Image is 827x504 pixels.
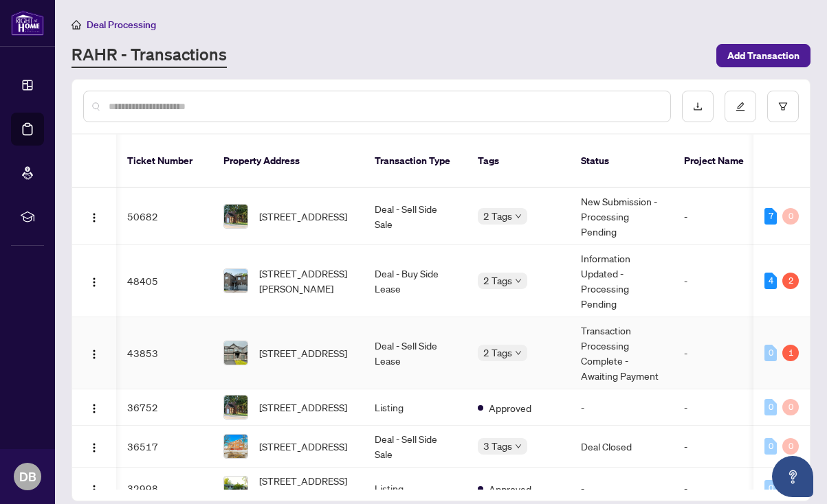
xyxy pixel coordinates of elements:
div: 0 [782,399,799,415]
span: 2 Tags [483,208,512,224]
th: Status [570,135,673,188]
th: Property Address [212,135,364,188]
td: Deal - Sell Side Sale [364,426,467,468]
span: filter [778,102,788,111]
img: Logo [89,484,100,495]
span: down [515,350,522,356]
span: download [693,102,703,111]
td: Deal - Buy Side Lease [364,245,467,317]
div: 0 [764,399,777,415]
div: 0 [782,208,799,225]
img: thumbnail-img [224,341,247,365]
img: thumbnail-img [224,396,247,419]
span: [STREET_ADDRESS] [259,439,347,454]
button: Logo [83,477,105,499]
td: - [570,389,673,426]
img: Logo [89,349,100,360]
span: Add Transaction [727,45,800,67]
td: 43853 [116,317,212,389]
span: [STREET_ADDRESS] [259,400,347,415]
span: Approved [489,400,531,415]
button: Logo [83,396,105,418]
div: 0 [764,438,777,455]
button: Logo [83,270,105,292]
td: 50682 [116,188,212,245]
span: home [71,20,81,30]
span: 3 Tags [483,438,512,454]
button: edit [725,91,756,122]
img: Logo [89,212,100,223]
span: 2 Tags [483,273,512,288]
span: [STREET_ADDRESS] [259,209,347,224]
span: edit [736,102,745,111]
span: Approved [489,481,531,496]
div: 1 [782,345,799,361]
div: 2 [782,273,799,289]
button: Open asap [772,456,813,497]
button: Logo [83,435,105,457]
span: 2 Tags [483,345,512,360]
td: - [673,188,756,245]
span: down [515,443,522,450]
span: [STREET_ADDRESS][PERSON_NAME] [259,473,353,503]
button: Logo [83,205,105,227]
td: Transaction Processing Complete - Awaiting Payment [570,317,673,389]
div: 7 [764,208,777,225]
img: thumbnail-img [224,205,247,228]
img: thumbnail-img [224,435,247,458]
td: Listing [364,389,467,426]
img: Logo [89,442,100,453]
td: Deal - Sell Side Sale [364,188,467,245]
td: Deal - Sell Side Lease [364,317,467,389]
th: Ticket Number [116,135,212,188]
span: Deal Processing [87,19,156,31]
td: - [673,245,756,317]
a: RAHR - Transactions [71,43,227,68]
button: Logo [83,342,105,364]
button: filter [767,91,799,122]
span: [STREET_ADDRESS] [259,345,347,360]
td: - [673,317,756,389]
td: New Submission - Processing Pending [570,188,673,245]
div: 0 [782,438,799,455]
img: Logo [89,403,100,414]
button: Add Transaction [716,44,811,67]
span: down [515,213,522,220]
div: 4 [764,273,777,289]
img: logo [11,10,44,36]
td: - [673,389,756,426]
div: 0 [764,480,777,496]
th: Transaction Type [364,135,467,188]
td: - [673,426,756,468]
img: thumbnail-img [224,477,247,500]
span: [STREET_ADDRESS][PERSON_NAME] [259,266,353,296]
td: 36752 [116,389,212,426]
img: Logo [89,277,100,288]
div: 0 [764,345,777,361]
span: DB [19,467,36,486]
img: thumbnail-img [224,269,247,293]
th: Tags [467,135,570,188]
span: down [515,277,522,284]
td: 36517 [116,426,212,468]
td: Information Updated - Processing Pending [570,245,673,317]
button: download [682,91,714,122]
th: Project Name [673,135,756,188]
td: 48405 [116,245,212,317]
td: Deal Closed [570,426,673,468]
